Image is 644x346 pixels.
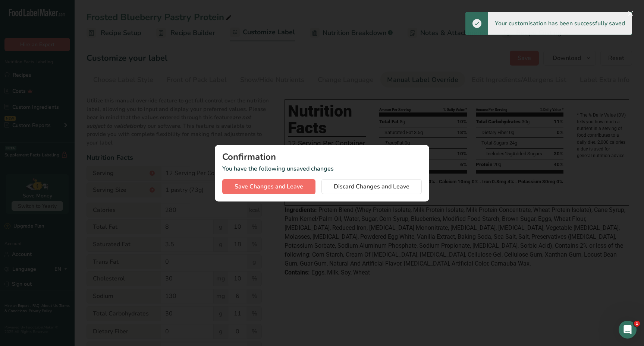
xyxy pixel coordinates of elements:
span: 1 [634,321,640,327]
button: Discard Changes and Leave [321,179,422,194]
p: You have the following unsaved changes [222,164,422,173]
div: Your customisation has been successfully saved [488,12,632,35]
div: Confirmation [222,152,422,161]
span: Discard Changes and Leave [334,182,409,191]
iframe: Intercom live chat [619,321,637,339]
span: Save Changes and Leave [235,182,303,191]
button: Save Changes and Leave [222,179,315,194]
